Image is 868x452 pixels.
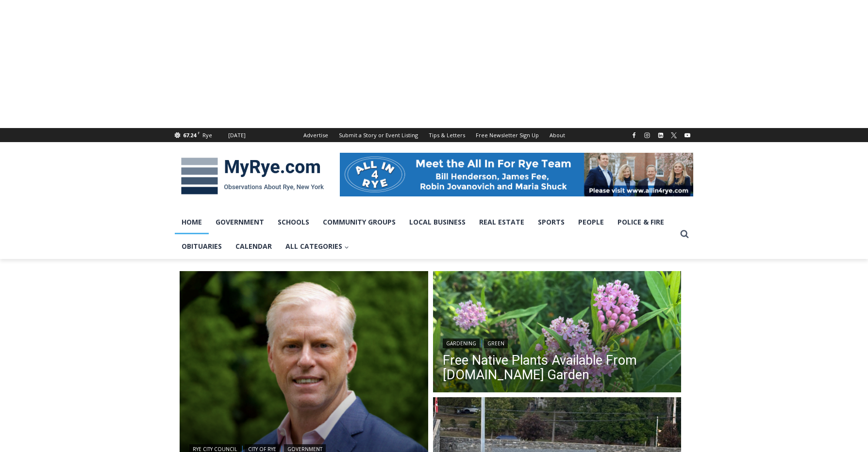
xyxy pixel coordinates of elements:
[316,210,402,234] a: Community Groups
[571,210,611,234] a: People
[628,129,640,141] a: Facebook
[611,210,671,234] a: Police & Fire
[443,337,672,348] div: |
[175,210,676,259] nav: Primary Navigation
[198,130,200,135] span: F
[682,129,693,141] a: YouTube
[228,131,246,140] div: [DATE]
[484,339,508,348] a: Green
[470,128,544,142] a: Free Newsletter Sign Up
[443,339,480,348] a: Gardening
[175,151,330,201] img: MyRye.com
[175,210,209,234] a: Home
[279,234,356,258] a: All Categories
[433,271,682,395] img: (PHOTO: Swamp Milkweed (Asclepias incarnata) in the MyRye.com Garden, July 2025.)
[340,153,693,196] img: All in for Rye
[271,210,316,234] a: Schools
[202,131,212,140] div: Rye
[433,271,682,395] a: Read More Free Native Plants Available From MyRye.com Garden
[175,234,229,258] a: Obituaries
[209,210,271,234] a: Government
[402,210,472,234] a: Local Business
[298,128,334,142] a: Advertise
[183,131,196,139] span: 67.24
[285,241,349,252] span: All Categories
[229,234,279,258] a: Calendar
[298,128,570,142] nav: Secondary Navigation
[544,128,570,142] a: About
[676,226,693,243] button: View Search Form
[531,210,571,234] a: Sports
[423,128,470,142] a: Tips & Letters
[641,129,653,141] a: Instagram
[334,128,423,142] a: Submit a Story or Event Listing
[472,210,531,234] a: Real Estate
[443,353,672,382] a: Free Native Plants Available From [DOMAIN_NAME] Garden
[655,129,667,141] a: Linkedin
[668,129,680,141] a: X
